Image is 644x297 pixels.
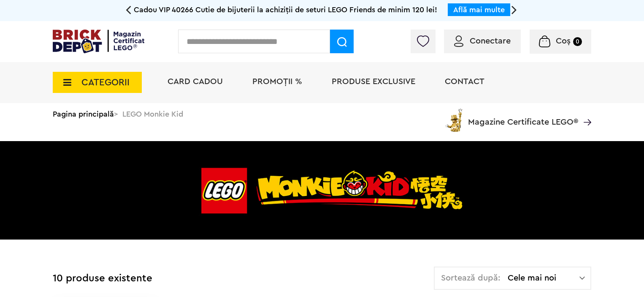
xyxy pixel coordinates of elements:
a: PROMOȚII % [252,77,302,86]
a: Magazine Certificate LEGO® [578,107,591,115]
span: CATEGORII [81,78,130,87]
a: Conectare [454,37,511,45]
span: Sortează după: [441,274,501,282]
span: Coș [556,37,571,45]
a: Află mai multe [453,6,505,14]
span: Magazine Certificate LEGO® [468,107,578,126]
small: 0 [573,37,582,46]
div: 10 produse existente [53,267,152,291]
span: Conectare [470,37,511,45]
span: Cele mai noi [508,274,579,282]
span: Cadou VIP 40266 Cutie de bijuterii la achiziții de seturi LEGO Friends de minim 120 lei! [134,6,437,14]
a: Contact [445,77,484,86]
a: Produse exclusive [332,77,415,86]
a: Card Cadou [168,77,223,86]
